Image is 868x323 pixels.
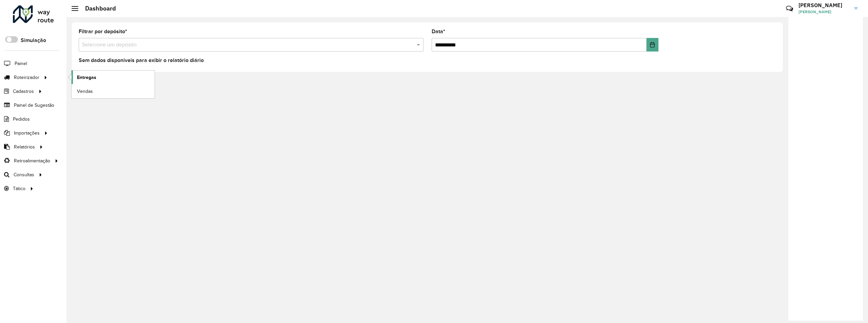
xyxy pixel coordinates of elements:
[13,185,25,192] span: Tático
[78,5,116,12] h2: Dashboard
[647,38,659,52] button: Choose Date
[13,88,34,95] span: Cadastros
[14,74,39,81] span: Roteirizador
[14,102,54,109] span: Painel de Sugestão
[79,56,204,64] label: Sem dados disponíveis para exibir o relatório diário
[782,1,797,16] a: Contato Rápido
[14,129,40,137] span: Importações
[14,157,50,164] span: Retroalimentação
[13,116,30,123] span: Pedidos
[72,70,155,84] a: Entregas
[79,27,127,36] label: Filtrar por depósito
[72,84,155,98] a: Vendas
[21,36,46,44] label: Simulação
[77,74,96,81] span: Entregas
[77,88,93,95] span: Vendas
[798,2,849,8] h3: [PERSON_NAME]
[14,171,34,178] span: Consultas
[14,143,35,150] span: Relatórios
[15,60,27,67] span: Painel
[798,9,849,15] span: [PERSON_NAME]
[432,27,445,36] label: Data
